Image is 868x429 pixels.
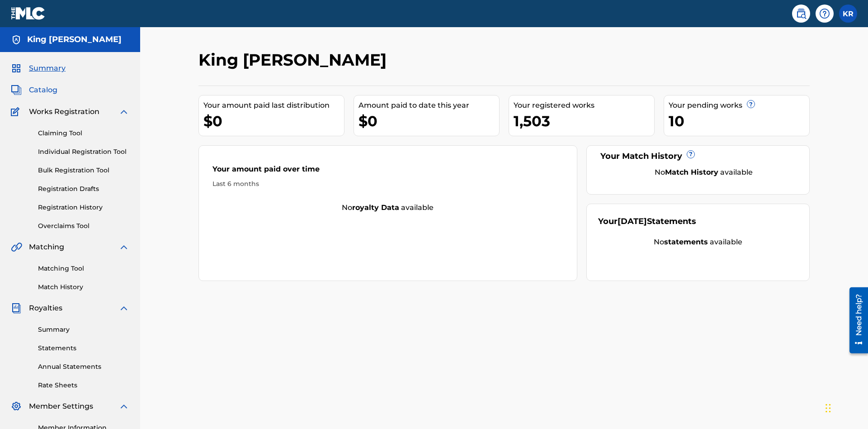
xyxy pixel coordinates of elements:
[618,216,647,226] span: [DATE]
[198,50,391,70] h2: King [PERSON_NAME]
[38,282,129,292] a: Match History
[792,5,810,23] a: Public Search
[359,111,499,131] div: $0
[598,237,798,248] div: No available
[38,362,129,372] a: Annual Statements
[29,106,99,117] span: Works Registration
[199,202,577,213] div: No available
[669,111,809,131] div: 10
[11,7,46,20] img: MLC Logo
[38,381,129,390] a: Rate Sheets
[11,34,22,45] img: Accounts
[826,395,831,422] div: Drag
[29,401,93,412] span: Member Settings
[598,215,696,228] div: Your Statements
[816,5,834,23] div: Help
[38,343,129,353] a: Statements
[212,164,563,179] div: Your amount paid over time
[11,85,22,95] img: Catalog
[352,203,399,212] strong: royalty data
[11,106,23,117] img: Works Registration
[665,168,718,176] strong: Match History
[11,303,22,314] img: Royalties
[38,166,129,175] a: Bulk Registration Tool
[29,303,62,314] span: Royalties
[118,303,129,314] img: expand
[514,111,654,131] div: 1,503
[118,106,129,117] img: expand
[11,63,66,74] a: SummarySummary
[38,221,129,231] a: Overclaims Tool
[839,5,857,23] div: User Menu
[823,386,868,429] iframe: Chat Widget
[819,8,830,19] img: help
[38,184,129,194] a: Registration Drafts
[29,63,66,74] span: Summary
[359,100,499,111] div: Amount paid to date this year
[598,150,798,162] div: Your Match History
[38,264,129,273] a: Matching Tool
[11,63,22,74] img: Summary
[11,401,22,412] img: Member Settings
[203,111,344,131] div: $0
[38,129,129,138] a: Claiming Tool
[38,203,129,212] a: Registration History
[29,85,57,95] span: Catalog
[796,8,807,19] img: search
[212,179,563,189] div: Last 6 months
[669,100,809,111] div: Your pending works
[609,167,798,178] div: No available
[514,100,654,111] div: Your registered works
[27,34,122,45] h5: King McTesterson
[747,100,755,108] span: ?
[11,242,22,253] img: Matching
[29,242,64,253] span: Matching
[687,151,694,158] span: ?
[118,242,129,253] img: expand
[118,401,129,412] img: expand
[38,147,129,157] a: Individual Registration Tool
[38,325,129,334] a: Summary
[203,100,344,111] div: Your amount paid last distribution
[664,238,708,246] strong: statements
[843,284,868,358] iframe: Resource Center
[11,85,57,95] a: CatalogCatalog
